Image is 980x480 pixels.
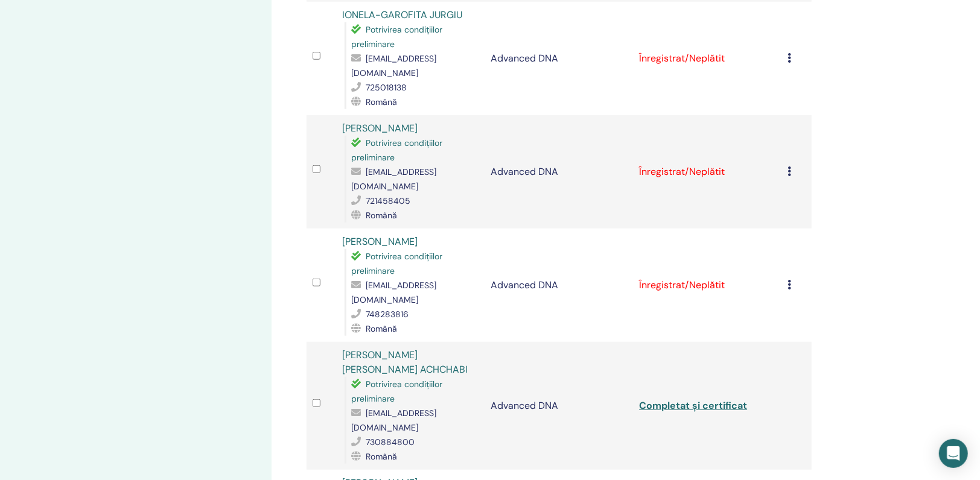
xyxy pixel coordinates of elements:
[366,82,407,93] span: 725018138
[342,235,418,248] a: [PERSON_NAME]
[351,408,436,433] span: [EMAIL_ADDRESS][DOMAIN_NAME]
[351,24,442,49] span: Potrivirea condițiilor preliminare
[366,437,415,447] span: 730884800
[485,229,633,342] td: Advanced DNA
[342,8,462,21] a: IONELA-GAROFITA JURGIU
[342,122,418,134] a: [PERSON_NAME]
[351,251,442,276] span: Potrivirea condițiilor preliminare
[485,115,633,229] td: Advanced DNA
[351,166,436,192] span: [EMAIL_ADDRESS][DOMAIN_NAME]
[366,309,409,320] span: 748283816
[939,439,968,468] div: Open Intercom Messenger
[351,379,442,404] span: Potrivirea condițiilor preliminare
[366,195,410,206] span: 721458405
[351,53,436,78] span: [EMAIL_ADDRESS][DOMAIN_NAME]
[639,399,747,412] a: Completat și certificat
[485,342,633,470] td: Advanced DNA
[485,2,633,115] td: Advanced DNA
[366,323,397,334] span: Română
[351,280,436,305] span: [EMAIL_ADDRESS][DOMAIN_NAME]
[366,210,397,221] span: Română
[351,137,442,163] span: Potrivirea condițiilor preliminare
[366,96,397,107] span: Română
[366,451,397,462] span: Română
[342,349,468,376] a: [PERSON_NAME] [PERSON_NAME] ACHCHABI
